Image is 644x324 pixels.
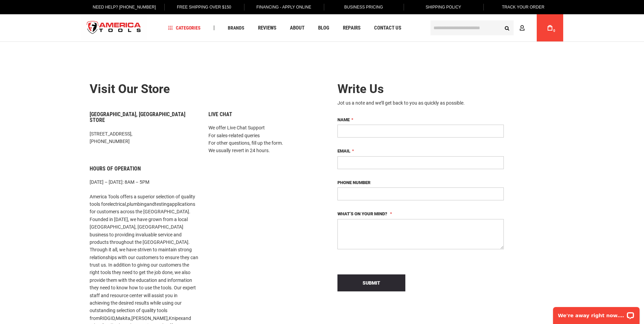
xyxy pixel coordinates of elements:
span: About [290,25,305,31]
a: electrical [107,201,126,207]
a: Brands [225,23,247,33]
a: store logo [81,15,147,41]
a: Categories [165,23,204,33]
span: Blog [318,25,329,31]
a: Blog [315,23,332,33]
a: testing [155,201,169,207]
img: America Tools [81,15,147,41]
button: Search [501,21,514,34]
a: RIDGID [100,316,115,321]
span: Contact Us [374,25,401,31]
p: [DATE] – [DATE]: 8AM – 5PM [90,178,198,186]
a: [PERSON_NAME] [131,316,168,321]
h6: Hours of Operation [90,166,198,172]
a: About [287,23,308,33]
h6: Live Chat [208,111,317,118]
a: 0 [544,14,556,41]
span: What’s on your mind? [337,211,387,216]
span: Repairs [343,25,361,31]
a: Makita [116,316,130,321]
span: Categories [168,25,201,30]
span: 0 [553,29,555,33]
span: Brands [228,25,244,30]
a: Knipex [169,316,183,321]
span: Submit [363,280,380,286]
p: We offer Live Chat Support For sales-related queries For other questions, fill up the form. We us... [208,124,317,155]
iframe: LiveChat chat widget [549,303,644,324]
span: Name [337,117,350,122]
span: Phone Number [337,180,370,185]
a: Contact Us [371,23,404,33]
button: Submit [337,274,405,291]
span: Write Us [337,82,384,96]
h2: Visit our store [90,83,317,96]
span: Email [337,148,350,154]
p: [STREET_ADDRESS], [PHONE_NUMBER] [90,130,198,145]
a: Repairs [340,23,364,33]
div: Jot us a note and we’ll get back to you as quickly as possible. [337,100,504,106]
span: Reviews [258,25,276,31]
h6: [GEOGRAPHIC_DATA], [GEOGRAPHIC_DATA] Store [90,111,198,123]
a: Reviews [255,23,279,33]
span: Shipping Policy [426,5,461,10]
a: plumbing [127,201,147,207]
